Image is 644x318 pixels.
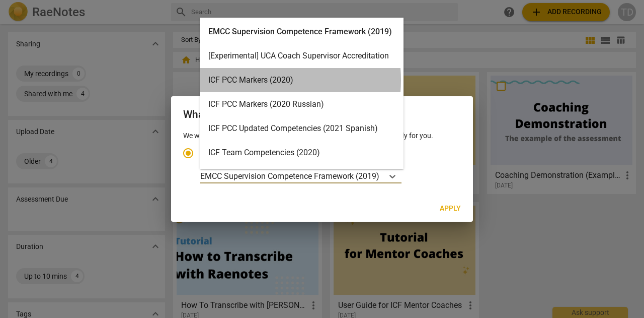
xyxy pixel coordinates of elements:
input: Ideal for transcribing and assessing coaching sessionsEMCC Supervision Competence Framework (2019) [380,171,382,181]
p: EMCC Supervision Competence Framework (2019) [200,170,379,182]
div: ICF Team Competencies (2020) [200,141,404,165]
div: ICF PCC Markers (2020) [200,68,404,92]
span: Apply [440,204,461,214]
div: [Experimental] UCA Coach Supervisor Accreditation [200,44,404,68]
div: ICF PCC Updated Competencies (2021 Spanish) [200,116,404,141]
div: ICF Updated Competencies (2019 Japanese) [200,165,404,189]
div: Account type [183,141,461,184]
p: We will use this to recommend app design and note categories especially for you. [183,131,461,141]
div: ICF PCC Markers (2020 Russian) [200,92,404,116]
button: Apply [432,200,469,218]
h2: What will you be using RaeNotes for? [183,108,461,121]
div: EMCC Supervision Competence Framework (2019) [200,20,404,44]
